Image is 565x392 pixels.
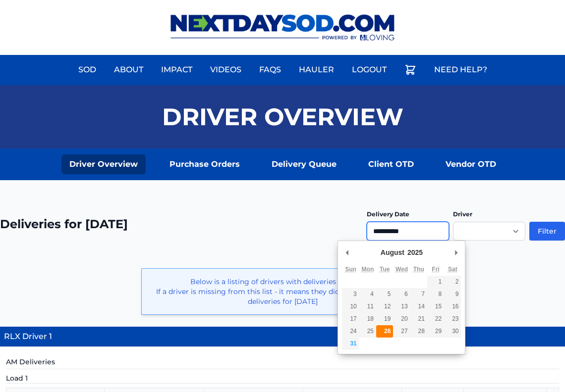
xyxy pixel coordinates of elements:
label: Delivery Date [367,210,409,218]
button: 22 [427,313,444,325]
abbr: Saturday [448,266,457,273]
a: About [108,58,149,82]
abbr: Tuesday [380,266,390,273]
button: 16 [444,300,461,313]
a: Client OTD [360,154,422,174]
abbr: Sunday [345,266,356,273]
button: 7 [410,288,427,300]
div: August [379,245,406,260]
div: 2025 [406,245,424,260]
button: 8 [427,288,444,300]
button: 26 [376,325,393,338]
button: 9 [444,288,461,300]
button: 17 [342,313,359,325]
button: 24 [342,325,359,338]
h5: Load 1 [6,373,559,384]
button: 31 [342,338,359,350]
a: FAQs [253,58,287,82]
button: 27 [393,325,410,338]
input: Use the arrow keys to pick a date [367,222,449,241]
a: Driver Overview [61,154,146,174]
button: 18 [359,313,376,325]
button: 19 [376,313,393,325]
button: 21 [410,313,427,325]
a: Hauler [293,58,340,82]
button: 23 [444,313,461,325]
abbr: Monday [362,266,374,273]
a: Purchase Orders [162,154,248,174]
a: Videos [204,58,247,82]
abbr: Thursday [413,266,424,273]
button: 14 [410,300,427,313]
button: 12 [376,300,393,313]
button: 30 [444,325,461,338]
button: 4 [359,288,376,300]
abbr: Friday [432,266,439,273]
a: Vendor OTD [438,154,504,174]
p: Below is a listing of drivers with deliveries for [DATE]. If a driver is missing from this list -... [150,277,415,306]
a: Need Help? [428,58,493,82]
button: 3 [342,288,359,300]
button: 20 [393,313,410,325]
h5: AM Deliveries [6,357,559,369]
button: 1 [427,276,444,288]
button: 6 [393,288,410,300]
button: Filter [529,222,565,241]
button: Previous Month [342,245,352,260]
a: Impact [155,58,198,82]
a: Logout [346,58,393,82]
button: 11 [359,300,376,313]
button: 28 [410,325,427,338]
button: 13 [393,300,410,313]
a: Sod [72,58,102,82]
label: Driver [453,210,472,218]
button: 29 [427,325,444,338]
abbr: Wednesday [395,266,408,273]
button: 2 [444,276,461,288]
a: Delivery Queue [264,154,344,174]
button: Next Month [451,245,461,260]
h1: Driver Overview [162,105,403,129]
button: 5 [376,288,393,300]
button: 25 [359,325,376,338]
button: 15 [427,300,444,313]
button: 10 [342,300,359,313]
